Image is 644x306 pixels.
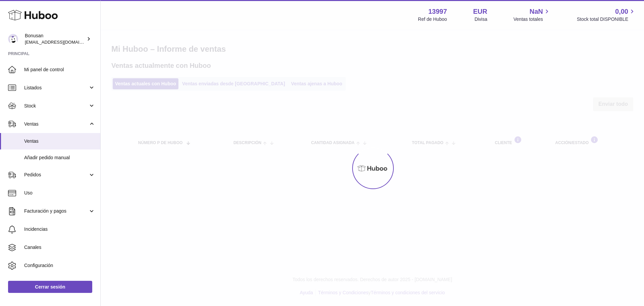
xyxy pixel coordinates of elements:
span: Listados [24,85,88,91]
span: Ventas [24,121,88,127]
span: Stock total DISPONIBLE [577,16,636,23]
span: Incidencias [24,226,95,232]
div: Bonusan [25,33,85,45]
span: Canales [24,244,95,251]
a: 0,00 Stock total DISPONIBLE [577,7,636,23]
div: Ref de Huboo [418,16,447,23]
a: NaN Ventas totales [514,7,551,23]
span: Configuración [24,262,95,269]
div: Divisa [475,16,487,23]
span: Añadir pedido manual [24,155,95,161]
span: Ventas totales [514,16,551,23]
img: info@bonusan.es [8,34,18,44]
span: NaN [530,7,543,16]
span: [EMAIL_ADDRESS][DOMAIN_NAME] [25,39,99,45]
strong: 13997 [428,7,447,16]
strong: EUR [473,7,487,16]
span: Stock [24,103,88,109]
span: Pedidos [24,172,88,178]
span: 0,00 [615,7,628,16]
span: Mi panel de control [24,67,95,73]
a: Cerrar sesión [8,281,92,293]
span: Uso [24,190,95,196]
span: Facturación y pagos [24,208,88,214]
span: Ventas [24,138,95,144]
